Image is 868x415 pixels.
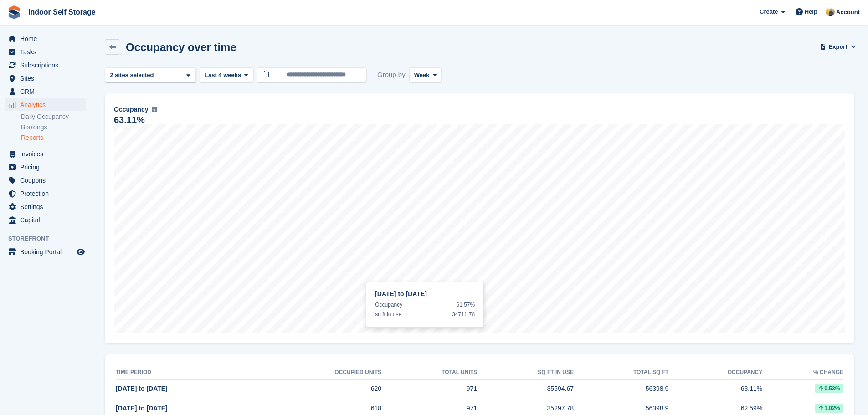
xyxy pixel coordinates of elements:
[822,39,854,54] button: Export
[20,246,75,258] span: Booking Portal
[20,98,75,111] span: Analytics
[116,365,255,380] th: Time period
[381,365,477,380] th: Total units
[5,148,86,160] a: menu
[668,379,762,399] td: 63.11%
[255,365,381,380] th: Occupied units
[5,46,86,58] a: menu
[760,7,778,16] span: Create
[116,385,168,392] span: [DATE] to [DATE]
[5,32,86,45] a: menu
[21,133,86,142] a: Reports
[5,59,86,72] a: menu
[114,116,145,124] div: 63.11%
[574,379,668,399] td: 56398.9
[826,7,835,16] img: Jo Moon
[5,246,86,258] a: menu
[108,71,157,80] div: 2 sites selected
[20,148,75,160] span: Invoices
[20,187,75,200] span: Protection
[805,7,817,16] span: Help
[21,123,86,132] a: Bookings
[414,71,430,80] span: Week
[20,32,75,45] span: Home
[20,59,75,72] span: Subscriptions
[255,379,381,399] td: 620
[668,365,762,380] th: Occupancy
[836,8,860,17] span: Account
[5,85,86,98] a: menu
[477,365,574,380] th: sq ft in use
[381,379,477,399] td: 971
[477,379,574,399] td: 35594.67
[20,214,75,226] span: Capital
[7,5,21,19] img: stora-icon-8386f47178a22dfd0bd8f6a31ec36ba5ce8667c1dd55bd0f319d3a0aa187defe.svg
[5,98,86,111] a: menu
[20,72,75,85] span: Sites
[409,67,442,82] button: Week
[5,187,86,200] a: menu
[126,41,236,53] h2: Occupancy over time
[21,113,86,121] a: Daily Occupancy
[20,200,75,213] span: Settings
[762,365,843,380] th: % change
[377,67,406,82] span: Group by
[5,174,86,187] a: menu
[25,5,99,20] a: Indoor Self Storage
[815,404,843,413] div: 1.02%
[114,105,148,114] span: Occupancy
[815,384,843,393] div: 0.53%
[75,246,86,257] a: Preview store
[5,72,86,85] a: menu
[20,161,75,174] span: Pricing
[205,71,241,80] span: Last 4 weeks
[8,234,91,243] span: Storefront
[20,85,75,98] span: CRM
[20,46,75,58] span: Tasks
[829,42,847,51] span: Export
[200,67,253,82] button: Last 4 weeks
[20,174,75,187] span: Coupons
[5,161,86,174] a: menu
[116,405,168,412] span: [DATE] to [DATE]
[152,107,157,112] img: icon-info-grey-7440780725fd019a000dd9b08b2336e03edf1995a4989e88bcd33f0948082b44.svg
[5,214,86,226] a: menu
[5,200,86,213] a: menu
[574,365,668,380] th: Total sq ft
